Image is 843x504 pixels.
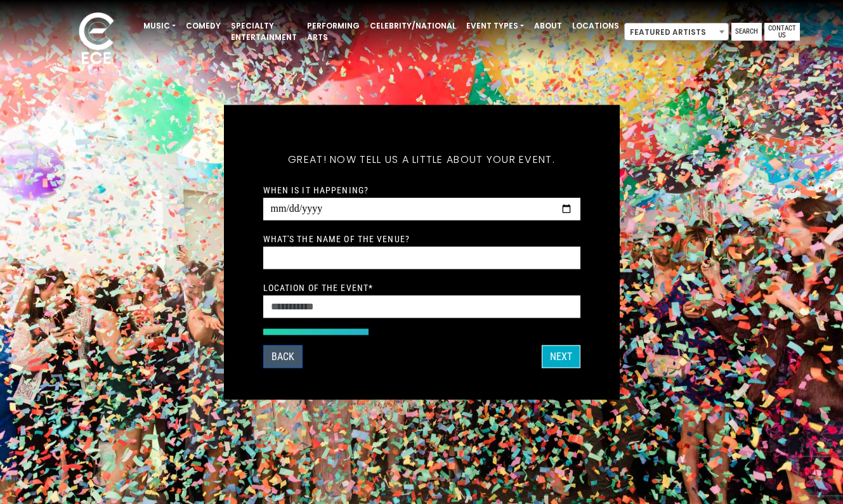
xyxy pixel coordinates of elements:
a: Event Types [461,15,529,37]
a: About [529,15,567,37]
a: Specialty Entertainment [226,15,302,48]
a: Comedy [181,15,226,37]
span: Featured Artists [624,23,729,41]
span: Featured Artists [625,23,728,41]
h5: Great! Now tell us a little about your event. [263,136,580,182]
button: Back [263,345,303,368]
a: Search [731,23,762,41]
a: Locations [567,15,624,37]
button: Next [542,345,580,368]
a: Celebrity/National [365,15,461,37]
label: Location of the event [263,281,374,293]
a: Performing Arts [302,15,365,48]
label: When is it happening? [263,184,369,195]
label: What's the name of the venue? [263,233,410,244]
img: ece_new_logo_whitev2-1.png [65,9,128,70]
a: Music [138,15,181,37]
a: Contact Us [764,23,800,41]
